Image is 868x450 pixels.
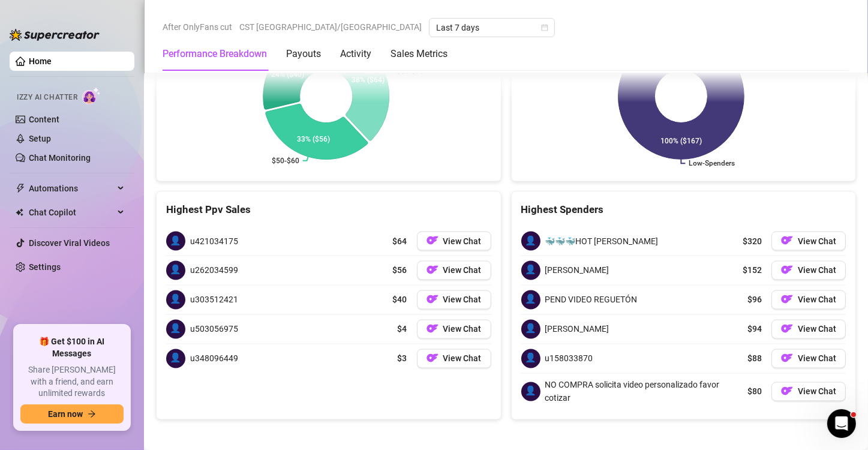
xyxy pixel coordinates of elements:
span: u348096449 [190,352,238,365]
span: u303512421 [190,293,238,307]
a: OFView Chat [771,320,846,339]
span: 🎁 Get $100 in AI Messages [20,336,124,359]
button: OFView Chat [417,290,491,310]
span: 👤 [166,320,185,339]
span: u421034175 [190,235,238,248]
span: 👤 [166,261,185,280]
img: OF [781,293,793,305]
a: Home [29,56,52,66]
span: Chat Copilot [29,203,114,222]
button: OFView Chat [771,232,846,251]
span: View Chat [443,236,482,246]
span: View Chat [798,325,836,334]
button: Earn nowarrow-right [20,404,124,424]
div: Payouts [286,47,321,61]
button: OFView Chat [417,349,491,368]
span: u503056975 [190,323,238,336]
span: Izzy AI Chatter [17,92,77,103]
span: 👤 [166,232,185,251]
span: Last 7 days [436,19,548,37]
a: Discover Viral Videos [29,238,110,248]
button: OFView Chat [771,290,846,310]
span: View Chat [798,387,836,397]
div: Performance Breakdown [163,47,267,61]
img: OF [781,323,793,335]
img: OF [781,235,793,247]
a: Chat Monitoring [29,153,91,163]
span: [PERSON_NAME] [545,323,609,336]
text: $50-$60 [272,157,299,165]
span: 👤 [521,261,540,280]
span: View Chat [443,354,482,364]
img: OF [427,352,438,364]
span: $3 [398,352,407,365]
span: View Chat [798,295,836,305]
span: View Chat [443,266,482,275]
img: OF [427,235,438,247]
span: 🐳🐳🐳HOT [PERSON_NAME] [545,235,659,248]
span: 👤 [521,320,540,339]
img: Chat Copilot [16,208,23,217]
span: thunderbolt [16,184,25,193]
span: $4 [398,323,407,336]
img: OF [427,323,438,335]
span: 👤 [521,349,540,368]
img: OF [781,264,793,276]
span: arrow-right [88,410,96,418]
img: AI Chatter [82,87,101,104]
span: [PERSON_NAME] [545,264,609,277]
span: calendar [541,24,548,31]
span: NO COMPRA solicita video personalizado favor cotizar [545,379,743,405]
span: CST [GEOGRAPHIC_DATA]/[GEOGRAPHIC_DATA] [239,18,422,36]
span: u262034599 [190,264,238,277]
button: OFView Chat [771,261,846,280]
span: u158033870 [545,352,593,365]
img: OF [781,352,793,364]
div: Sales Metrics [391,47,447,61]
span: $64 [393,235,407,248]
span: Automations [29,179,114,198]
img: OF [427,293,438,305]
span: $320 [743,235,762,248]
button: OFView Chat [417,261,491,280]
span: View Chat [798,354,836,364]
span: View Chat [798,266,836,275]
button: OFView Chat [417,232,491,251]
span: $56 [393,264,407,277]
div: Activity [340,47,371,61]
img: OF [427,264,438,276]
span: View Chat [443,295,482,305]
span: $40 [393,293,407,307]
span: PEND VIDEO REGUETÓN [545,293,638,307]
text: Low-Spenders [689,160,735,168]
span: 👤 [521,290,540,310]
a: Setup [29,134,51,143]
button: OFView Chat [417,320,491,339]
span: After OnlyFans cut [163,18,232,36]
span: $152 [743,264,762,277]
img: logo-BBDzfeDw.svg [10,29,100,41]
span: 👤 [521,232,540,251]
button: OFView Chat [771,382,846,401]
div: Highest Ppv Sales [166,202,491,218]
a: Content [29,115,59,124]
iframe: Intercom live chat [827,409,856,438]
span: Share [PERSON_NAME] with a friend, and earn unlimited rewards [20,364,124,400]
button: OFView Chat [771,349,846,368]
span: $88 [747,352,762,365]
span: Earn now [48,409,83,419]
span: $94 [747,323,762,336]
span: View Chat [798,236,836,246]
span: $96 [747,293,762,307]
a: Settings [29,262,61,272]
